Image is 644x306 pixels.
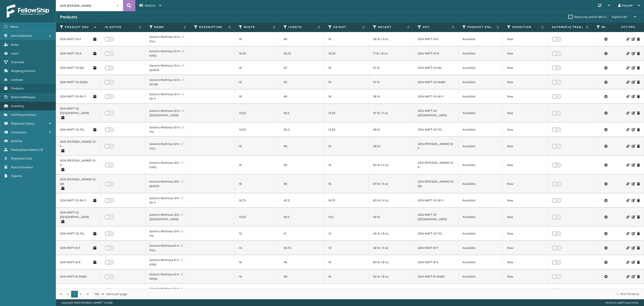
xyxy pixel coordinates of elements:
[414,32,458,46] td: GEN-MATT-10-F
[637,164,640,167] i: Delete
[369,123,414,137] td: 39 lb
[280,193,324,208] td: 42.5
[626,232,629,235] i: Link Product
[71,291,78,297] a: 1
[60,127,85,132] a: GEN-MATT-10-TXL
[414,175,458,193] td: GEN-[PERSON_NAME]-12-QN
[414,241,458,255] td: GEN-MATT-8-F
[632,199,634,202] i: Edit
[324,269,369,284] td: 16
[606,299,639,306] div: |
[626,261,629,264] i: Link Product
[606,301,621,304] a: Terms of Use
[235,137,280,156] td: 16
[503,104,548,123] td: New
[626,128,629,131] i: Link Product
[7,4,49,18] img: logo
[626,145,629,148] i: Link Product
[60,177,96,186] a: GEN-[PERSON_NAME]-12-QN
[369,137,414,156] td: 58 lb
[324,208,369,226] td: 13.5
[11,104,24,108] span: Inventory
[369,46,414,61] td: 71 lb / 8 oz
[637,182,640,185] i: Delete
[60,37,81,41] a: GEN-MATT-10-F
[369,208,414,226] td: 42 lb
[503,208,548,226] td: New
[637,145,640,148] i: Delete
[235,75,280,89] td: 16
[11,113,36,117] span: Fulfillment Orders
[11,148,38,152] span: Marketplace Orders
[145,89,190,104] td: Generic Mattress 10 in - / SK-F
[11,69,35,73] span: Shipping Carriers
[637,95,640,98] i: Delete
[60,80,88,84] a: GEN-MATT-10-SHQN
[324,284,369,298] td: 16
[235,284,280,298] td: 16
[637,66,640,69] i: Delete
[11,130,26,134] span: Containers
[637,112,640,115] i: Delete
[414,123,458,137] td: GEN-MATT-10-TXL
[458,193,503,208] td: Available
[324,61,369,75] td: 16
[637,261,640,264] i: Delete
[324,226,369,241] td: 13
[414,208,458,226] td: GEN-MATT-12-[GEOGRAPHIC_DATA]
[626,199,629,202] i: Link Product
[637,215,640,219] i: Delete
[235,61,280,75] td: 16
[369,32,414,46] td: 56 lb / 3 oz
[145,61,190,75] td: Generic Mattress 10 in - / QUEEN
[280,89,324,104] td: 46
[458,75,503,89] td: Available
[145,46,190,61] td: Generic Mattress 10 in - / KING
[414,46,458,61] td: GEN-MATT-10-K
[145,269,190,284] td: Generic Mattress 8 in - / SHQN
[632,128,634,131] i: Edit
[626,215,629,219] i: Link Product
[60,14,77,20] h3: Products
[60,51,82,56] a: GEN-MATT-10-K
[280,137,324,156] td: 46
[626,164,629,167] i: Link Product
[414,284,458,298] td: GEN-MATT-8-SK-F
[369,255,414,269] td: 63 lb / 8 oz
[369,175,414,193] td: 67 lb / 4 oz
[11,52,19,55] span: Users
[632,145,634,148] i: Edit
[503,123,548,137] td: New
[154,25,181,29] label: Name
[637,275,640,278] i: Delete
[414,226,458,241] td: GEN-MATT-12-TXL
[145,241,190,255] td: Generic Mattress 8 in - / FULL
[458,156,503,175] td: Available
[626,38,629,41] i: Link Product
[60,210,96,219] a: GEN-MATT-12-[GEOGRAPHIC_DATA]
[622,301,639,304] a: Privacy Policy
[280,241,324,255] td: 40.75
[11,78,23,82] span: Lookups
[637,199,640,202] i: Delete
[414,89,458,104] td: GEN-MATT-10-SK-F
[235,226,280,241] td: 13
[503,137,548,156] td: New
[632,232,634,235] i: Edit
[11,174,22,178] span: Reports
[458,208,503,226] td: Available
[626,81,629,84] i: Link Product
[145,175,190,193] td: Generic Mattress 12in - / QUEEN
[60,66,84,70] a: GEN-MATT-10-QN
[60,94,86,99] a: GEN-MATT-10-SK-F
[414,104,458,123] td: GEN-MATT-10-[GEOGRAPHIC_DATA]
[458,104,503,123] td: Available
[632,38,634,41] i: Edit
[280,32,324,46] td: 46
[503,255,548,269] td: New
[11,34,32,38] span: Administration
[503,226,548,241] td: New
[39,148,43,152] span: ( 4 )
[632,81,634,84] i: Edit
[423,25,450,29] label: UPC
